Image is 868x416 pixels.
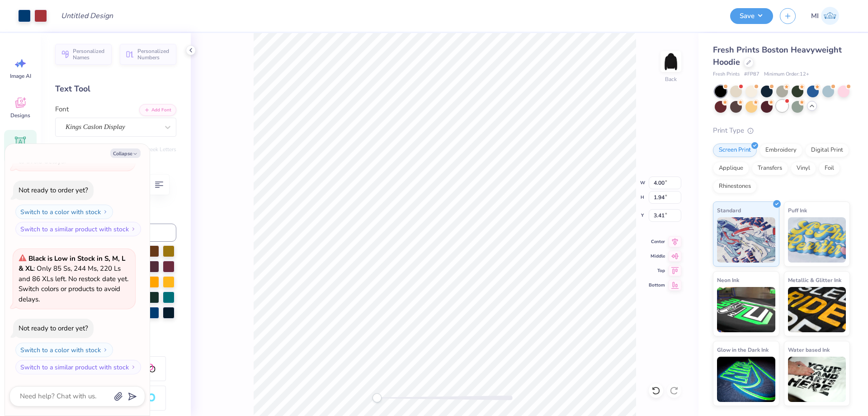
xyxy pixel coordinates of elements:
div: Back [665,75,677,83]
span: Middle [649,253,665,260]
div: Print Type [713,125,850,136]
img: Switch to a similar product with stock [131,226,136,232]
img: Mark Isaac [821,7,839,25]
img: Puff Ink [788,217,846,263]
img: Standard [717,217,775,263]
button: Switch to a color with stock [15,205,113,219]
div: Text Tool [55,83,176,95]
img: Glow in the Dark Ink [717,357,775,402]
span: : Only 85 Ss, 244 Ms, 220 Ls and 86 XLs left. No restock date yet. Switch colors or products to a... [19,254,128,304]
div: Screen Print [713,143,757,157]
div: Rhinestones [713,180,757,193]
div: Applique [713,162,749,175]
button: Save [730,8,773,24]
button: Switch to a similar product with stock [15,222,141,236]
img: Back [662,53,680,71]
div: Digital Print [805,143,849,157]
span: Fresh Prints Boston Heavyweight Hoodie [713,44,842,67]
div: Embroidery [759,143,802,157]
span: Image AI [10,72,31,80]
img: Switch to a color with stock [103,209,108,215]
span: # FP87 [744,71,759,78]
img: Switch to a similar product with stock [131,364,136,370]
span: : Only 76 Ss, 296 Ms & 228 Ls left. No restock date yet. Switch colors or products to avoid delays. [19,116,128,166]
div: Not ready to order yet? [19,186,88,195]
span: Metallic & Glitter Ink [788,275,841,285]
span: Puff Ink [788,206,807,215]
span: Personalized Numbers [137,48,171,61]
button: Collapse [110,148,141,158]
div: Not ready to order yet? [19,324,88,333]
div: Accessibility label [373,393,382,402]
span: Top [649,267,665,274]
label: Font [55,104,69,115]
img: Switch to a color with stock [103,347,108,353]
button: Switch to a similar product with stock [15,360,141,374]
span: Center [649,238,665,245]
span: Neon Ink [717,275,739,285]
span: Bottom [649,282,665,289]
span: MI [811,11,819,21]
span: Fresh Prints [713,71,740,78]
span: Water based Ink [788,345,830,354]
a: MI [807,7,843,25]
span: Designs [10,112,30,119]
button: Switch to a color with stock [15,343,113,357]
span: Personalized Names [73,48,106,61]
span: Glow in the Dark Ink [717,345,769,354]
img: Water based Ink [788,357,846,402]
img: Neon Ink [717,287,775,332]
button: Add Font [139,104,176,116]
button: Personalized Numbers [120,44,176,65]
input: Untitled Design [54,7,120,25]
div: Foil [819,162,840,175]
button: Personalized Names [55,44,112,65]
img: Metallic & Glitter Ink [788,287,846,332]
span: Standard [717,206,741,215]
div: Vinyl [791,162,816,175]
div: Transfers [752,162,788,175]
strong: Black is Low in Stock in S, M, L & XL [19,254,125,273]
span: Minimum Order: 12 + [764,71,809,78]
